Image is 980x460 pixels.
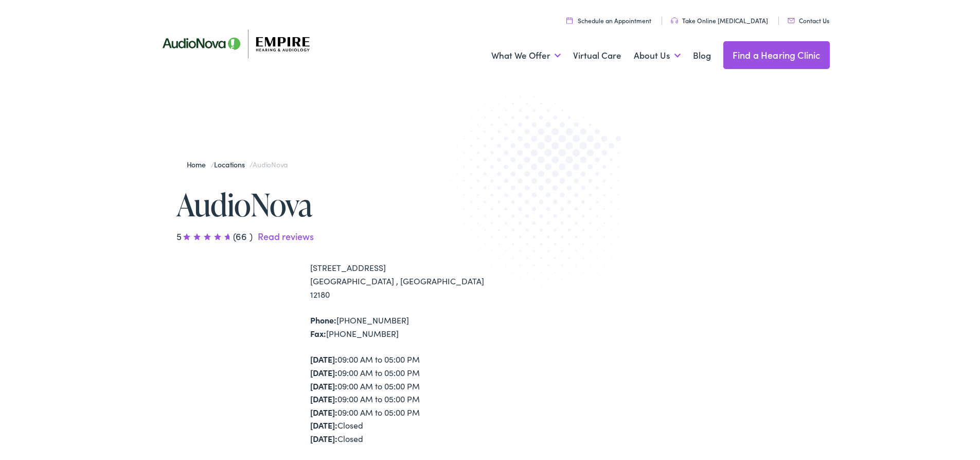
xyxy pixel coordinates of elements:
[671,16,768,25] a: Take Online [MEDICAL_DATA]
[310,380,337,391] strong: [DATE]:
[310,261,490,301] div: [STREET_ADDRESS] [GEOGRAPHIC_DATA] , [GEOGRAPHIC_DATA] 12180
[566,17,573,24] img: utility icon
[573,37,621,75] a: Virtual Care
[253,159,288,169] span: AudioNova
[310,353,337,365] strong: [DATE]:
[310,314,336,326] strong: Phone:
[310,419,337,431] strong: [DATE]:
[176,229,490,243] div: (66 )
[310,314,490,340] div: [PHONE_NUMBER] [PHONE_NUMBER]
[258,230,314,243] a: Read reviews
[214,159,250,169] a: Locations
[693,37,711,75] a: Blog
[310,393,337,404] strong: [DATE]:
[310,433,337,444] strong: [DATE]:
[310,406,337,418] strong: [DATE]:
[788,18,795,23] img: utility icon
[566,16,651,25] a: Schedule an Appointment
[187,159,288,169] span: / /
[788,16,829,25] a: Contact Us
[310,367,337,378] strong: [DATE]:
[723,41,830,69] a: Find a Hearing Clinic
[310,353,490,445] div: 09:00 AM to 05:00 PM 09:00 AM to 05:00 PM 09:00 AM to 05:00 PM 09:00 AM to 05:00 PM 09:00 AM to 0...
[176,230,233,243] span: 5
[310,328,326,339] strong: Fax:
[491,37,561,75] a: What We Offer
[634,37,681,75] a: About Us
[187,159,211,169] a: Home
[176,188,490,222] h1: AudioNova
[671,18,678,24] img: utility icon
